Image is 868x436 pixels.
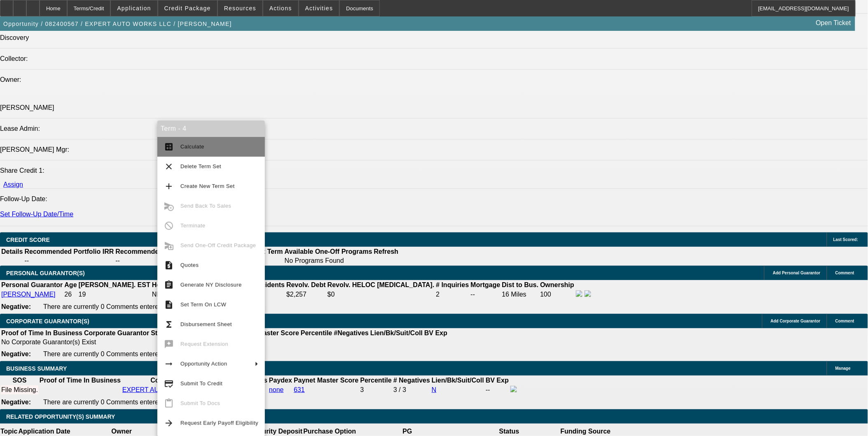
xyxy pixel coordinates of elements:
[180,420,258,426] span: Request Early Payoff Eligibility
[486,377,509,384] b: BV Exp
[157,121,265,137] div: Term - 4
[151,329,166,336] b: Start
[164,260,174,270] mat-icon: request_quote
[43,303,218,310] span: There are currently 0 Comments entered on this opportunity
[64,281,77,288] b: Age
[510,386,517,392] img: facebook-icon.png
[6,413,115,420] span: RELATED OPPORTUNITY(S) SUMMARY
[152,281,212,288] b: Home Owner Since
[24,248,114,256] th: Recommended Portfolio IRR
[299,0,339,16] button: Activities
[111,0,157,16] button: Application
[432,386,437,393] a: N
[6,365,67,372] span: BUSINESS SUMMARY
[424,329,447,336] b: BV Exp
[1,303,31,310] b: Negative:
[180,144,204,150] span: Calculate
[158,0,217,16] button: Credit Package
[485,385,509,394] td: --
[64,290,77,299] td: 26
[6,318,89,325] span: CORPORATE GUARANTOR(S)
[180,380,222,387] span: Submit To Credit
[360,386,392,394] div: 3
[835,319,854,323] span: Comment
[1,291,56,298] a: [PERSON_NAME]
[269,377,292,384] b: Paydex
[164,142,174,152] mat-icon: calculate
[43,399,218,406] span: There are currently 0 Comments entered on this opportunity
[1,386,38,394] div: File Missing.
[218,0,262,16] button: Resources
[180,301,226,308] span: Set Term On LCW
[1,399,31,406] b: Negative:
[813,16,854,30] a: Open Ticket
[284,248,373,256] th: Available One-Off Programs
[432,377,484,384] b: Lien/Bk/Suit/Coll
[150,377,180,384] b: Company
[1,248,23,256] th: Details
[576,290,583,297] img: facebook-icon.png
[393,386,430,394] div: 3 / 3
[835,271,854,275] span: Comment
[180,262,199,268] span: Quotes
[122,386,209,393] a: EXPERT AUTO WORKS LLC
[305,5,333,12] span: Activities
[24,257,114,265] td: --
[370,329,423,336] b: Lien/Bk/Suit/Coll
[224,5,256,12] span: Resources
[374,248,399,256] th: Refresh
[294,386,305,393] a: 631
[294,377,358,384] b: Paynet Master Score
[470,290,501,299] td: --
[152,290,213,299] td: NHO
[234,329,299,336] b: Paynet Master Score
[43,350,218,357] span: There are currently 0 Comments entered on this opportunity
[540,290,575,299] td: 100
[256,281,285,288] b: Incidents
[286,281,326,288] b: Revolv. Debt
[180,321,232,327] span: Disbursement Sheet
[471,281,501,288] b: Mortgage
[327,290,435,299] td: $0
[286,290,326,299] td: $2,257
[164,359,174,369] mat-icon: arrow_right_alt
[502,281,539,288] b: Dist to Bus.
[436,281,469,288] b: # Inquiries
[84,329,149,336] b: Corporate Guarantor
[540,281,574,288] b: Ownership
[1,376,38,385] th: SOS
[1,350,31,357] b: Negative:
[180,282,242,288] span: Generate NY Disclosure
[180,163,221,169] span: Delete Term Set
[6,237,50,243] span: CREDIT SCORE
[1,338,451,346] td: No Corporate Guarantor(s) Exist
[180,183,235,189] span: Create New Term Set
[164,162,174,172] mat-icon: clear
[78,290,151,299] td: 19
[6,270,85,276] span: PERSONAL GUARANTOR(S)
[164,280,174,290] mat-icon: assignment
[79,281,150,288] b: [PERSON_NAME]. EST
[39,376,121,385] th: Proof of Time In Business
[117,5,151,12] span: Application
[164,418,174,428] mat-icon: arrow_forward
[269,5,292,12] span: Actions
[435,290,469,299] td: 2
[164,379,174,389] mat-icon: credit_score
[360,377,392,384] b: Percentile
[833,237,859,242] span: Last Scored:
[3,181,23,188] a: Assign
[393,377,430,384] b: # Negatives
[3,21,232,27] span: Opportunity / 082400567 / EXPERT AUTO WORKS LLC / [PERSON_NAME]
[263,0,298,16] button: Actions
[115,248,202,256] th: Recommended One Off IRR
[502,290,539,299] td: 16 Miles
[164,320,174,329] mat-icon: functions
[301,329,332,336] b: Percentile
[585,290,591,297] img: linkedin-icon.png
[164,181,174,191] mat-icon: add
[269,386,284,393] a: none
[334,329,369,336] b: #Negatives
[771,319,821,323] span: Add Corporate Guarantor
[164,300,174,310] mat-icon: description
